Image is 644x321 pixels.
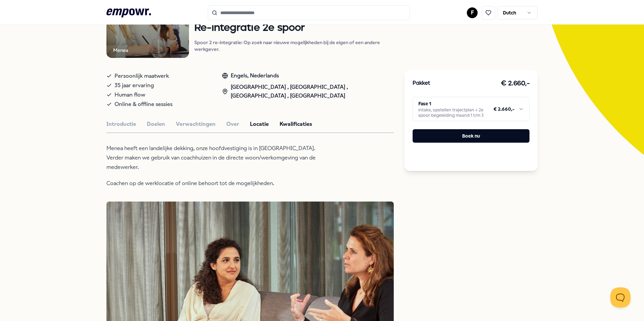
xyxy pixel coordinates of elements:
[610,287,631,308] iframe: Help Scout Beacon - Open
[115,90,145,100] span: Human flow
[467,7,478,18] button: F
[222,83,394,100] div: [GEOGRAPHIC_DATA] , [GEOGRAPHIC_DATA] , [GEOGRAPHIC_DATA] , [GEOGRAPHIC_DATA]
[226,120,239,129] button: Over
[208,5,410,20] input: Search for products, categories or subcategories
[115,81,154,90] span: 35 jaar ervaring
[106,179,325,188] p: Coachen op de werklocatie of online behoort tot de mogelijkheden.
[176,120,216,129] button: Verwachtingen
[115,71,169,81] span: Persoonlijk maatwerk
[222,71,394,80] div: Engels, Nederlands
[413,129,529,143] button: Boek nu
[113,46,128,54] div: Menea
[250,120,269,129] button: Locatie
[194,39,394,52] p: Spoor 2 re-integratie: Op zoek naar nieuwe mogelijkheden bij de eigen of een andere werkgever.
[106,144,325,172] p: Menea heeft een landelijke dekking, onze hoofdvestiging is in [GEOGRAPHIC_DATA]. Verder maken we ...
[115,100,172,109] span: Online & offline sessies
[147,120,165,129] button: Doelen
[280,120,312,129] button: Kwalificaties
[106,120,136,129] button: Introductie
[194,22,394,34] h1: Re-integratie 2e spoor
[501,78,530,89] h3: € 2.660,-
[413,79,430,88] h3: Pakket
